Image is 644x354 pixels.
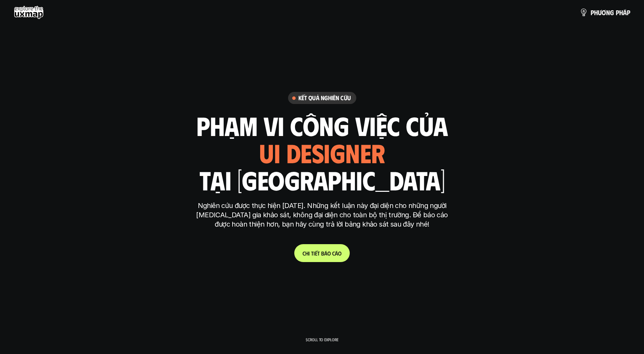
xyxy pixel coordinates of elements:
span: b [321,250,324,257]
p: Scroll to explore [306,337,338,342]
h6: Kết quả nghiên cứu [298,94,351,102]
span: ế [315,250,317,257]
span: i [314,250,315,257]
span: h [619,9,623,16]
span: á [623,9,627,16]
p: Nghiên cứu được thực hiện [DATE]. Những kết luận này đại diện cho những người [MEDICAL_DATA] gia ... [193,201,451,229]
span: n [606,9,610,16]
a: phươngpháp [580,6,630,19]
h1: tại [GEOGRAPHIC_DATA] [199,165,445,194]
span: p [616,9,619,16]
span: t [311,250,314,257]
span: á [324,250,327,257]
span: á [335,250,338,257]
span: p [627,9,630,16]
span: o [327,250,331,257]
span: p [591,9,594,16]
span: ư [598,9,602,16]
span: h [305,250,308,257]
span: g [610,9,614,16]
h1: phạm vi công việc của [196,111,448,140]
span: c [332,250,335,257]
span: C [303,250,305,257]
span: o [338,250,341,257]
span: t [317,250,320,257]
a: Chitiếtbáocáo [294,244,350,262]
span: i [308,250,310,257]
span: h [594,9,598,16]
span: ơ [602,9,606,16]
